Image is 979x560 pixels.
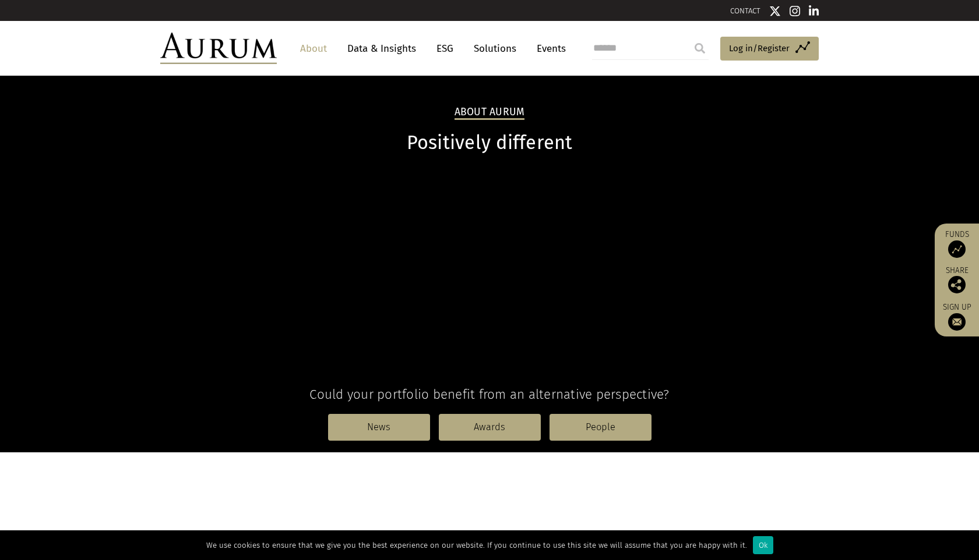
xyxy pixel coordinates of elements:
[941,267,973,293] div: Share
[790,5,800,17] img: Instagram icon
[720,37,819,61] a: Log in/Register
[948,313,966,331] img: Sign up to our newsletter
[455,106,525,120] h2: About Aurum
[160,387,819,402] h4: Could your portfolio benefit from an alternative perspective?
[948,276,966,293] img: Share this post
[468,38,522,59] a: Solutions
[688,37,712,60] input: Submit
[550,414,652,441] a: People
[729,41,790,55] span: Log in/Register
[753,536,773,554] div: Ok
[328,414,430,441] a: News
[769,5,781,17] img: Twitter icon
[730,6,760,15] a: CONTACT
[809,5,819,17] img: Linkedin icon
[941,229,973,258] a: Funds
[294,38,333,59] a: About
[531,38,566,59] a: Events
[160,132,819,154] h1: Positively different
[941,302,973,331] a: Sign up
[341,38,422,59] a: Data & Insights
[948,240,966,258] img: Access Funds
[160,33,277,64] img: Aurum
[431,38,459,59] a: ESG
[439,414,541,441] a: Awards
